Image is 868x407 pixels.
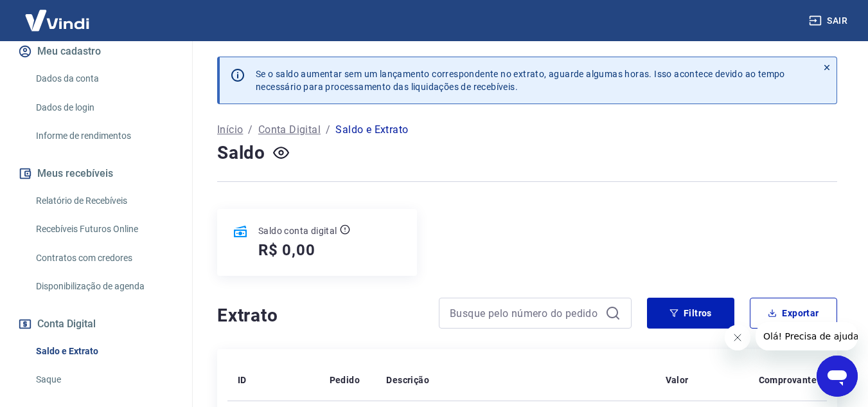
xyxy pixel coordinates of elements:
[256,68,785,93] p: Se o saldo aumentar sem um lançamento correspondente no extrato, aguarde algumas horas. Isso acon...
[31,338,177,365] a: Saldo e Extrato
[666,374,689,386] p: Valor
[15,310,177,338] button: Conta Digital
[258,224,337,237] p: Saldo conta digital
[217,122,243,138] a: Início
[258,240,315,260] h5: R$ 0,00
[217,303,423,329] h4: Extrato
[31,245,177,271] a: Contratos com credores
[450,303,600,323] input: Busque pelo número do pedido
[335,122,408,138] p: Saldo e Extrato
[238,374,247,386] p: ID
[759,374,817,386] p: Comprovante
[8,9,108,19] span: Olá! Precisa de ajuda?
[248,122,252,138] p: /
[31,366,177,393] a: Saque
[326,122,330,138] p: /
[31,273,177,300] a: Disponibilização de agenda
[15,159,177,188] button: Meus recebíveis
[31,95,177,121] a: Dados de login
[31,188,177,214] a: Relatório de Recebíveis
[386,374,429,386] p: Descrição
[725,325,750,350] iframe: Fechar mensagem
[31,123,177,149] a: Informe de rendimentos
[817,356,858,397] iframe: Botão para abrir a janela de mensagens
[15,37,177,66] button: Meu cadastro
[806,9,853,33] button: Sair
[31,66,177,92] a: Dados da conta
[330,374,360,386] p: Pedido
[647,298,734,329] button: Filtros
[217,140,265,166] h4: Saldo
[31,216,177,242] a: Recebíveis Futuros Online
[756,322,858,350] iframe: Mensagem da empresa
[258,122,321,138] a: Conta Digital
[750,298,837,329] button: Exportar
[15,1,99,40] img: Vindi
